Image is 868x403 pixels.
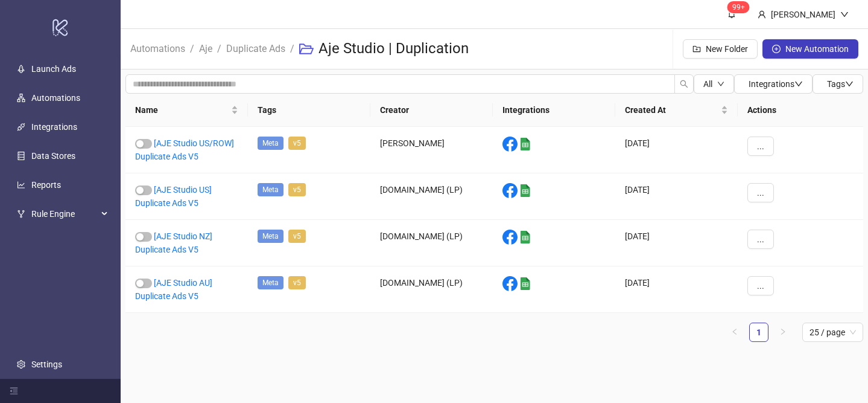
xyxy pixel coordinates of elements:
span: ... [757,234,764,244]
span: down [845,80,854,88]
th: Creator [370,94,493,127]
span: All [703,79,712,89]
div: [PERSON_NAME] [766,8,840,21]
span: ... [757,188,764,198]
a: Data Stores [31,151,75,161]
span: Tags [827,79,854,89]
div: [DATE] [615,220,738,266]
button: ... [747,230,774,249]
span: Name [135,103,229,117]
sup: 1578 [727,1,750,13]
button: right [773,323,793,342]
a: [AJE Studio US/ROW] Duplicate Ads V5 [135,138,234,161]
button: ... [747,276,774,295]
li: Next Page [773,323,793,342]
div: [DATE] [615,127,738,173]
button: New Folder [683,39,758,59]
h3: Aje Studio | Duplication [318,39,469,59]
li: 1 [749,323,768,342]
span: plus-circle [772,45,781,53]
a: Duplicate Ads [224,41,288,54]
li: / [290,30,294,68]
a: [AJE Studio NZ] Duplicate Ads V5 [135,231,212,254]
button: ... [747,183,774,202]
th: Actions [738,94,863,127]
span: left [731,328,738,335]
th: Name [125,94,248,127]
div: [DATE] [615,266,738,313]
th: Tags [248,94,370,127]
li: Previous Page [725,323,744,342]
li: / [190,30,194,68]
div: [DOMAIN_NAME] (LP) [370,266,493,313]
a: Integrations [31,122,77,132]
span: fork [17,210,25,218]
span: Rule Engine [31,202,98,226]
span: New Automation [785,44,849,54]
span: user [758,10,766,19]
span: bell [727,10,736,18]
span: menu-fold [10,387,18,395]
a: [AJE Studio AU] Duplicate Ads V5 [135,278,212,301]
a: Settings [31,359,62,369]
span: Meta [258,183,284,196]
span: Integrations [749,79,803,89]
th: Created At [615,94,738,127]
a: Reports [31,180,61,190]
span: Meta [258,276,284,289]
span: ... [757,281,764,291]
span: v5 [288,230,306,243]
a: [AJE Studio US] Duplicate Ads V5 [135,185,212,208]
span: v5 [288,137,306,150]
span: search [680,80,688,88]
a: Automations [31,93,80,103]
span: New Folder [706,44,748,54]
span: down [840,10,849,19]
a: Launch Ads [31,64,76,74]
button: Integrationsdown [734,74,813,94]
span: ... [757,141,764,151]
span: folder-open [299,42,314,56]
div: [PERSON_NAME] [370,127,493,173]
button: Alldown [694,74,734,94]
a: Automations [128,41,188,54]
span: v5 [288,276,306,289]
button: New Automation [762,39,858,59]
div: [DOMAIN_NAME] (LP) [370,173,493,220]
div: [DATE] [615,173,738,220]
li: / [217,30,221,68]
a: 1 [750,323,768,341]
div: Page Size [802,323,863,342]
span: right [779,328,787,335]
th: Integrations [493,94,615,127]
span: 25 / page [809,323,856,341]
span: v5 [288,183,306,196]
span: down [717,80,724,88]
span: Meta [258,230,284,243]
span: folder-add [692,45,701,53]
div: [DOMAIN_NAME] (LP) [370,220,493,266]
button: Tagsdown [813,74,863,94]
span: Meta [258,137,284,150]
a: Aje [197,41,215,54]
button: ... [747,137,774,156]
span: down [794,80,803,88]
button: left [725,323,744,342]
span: Created At [625,103,718,117]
